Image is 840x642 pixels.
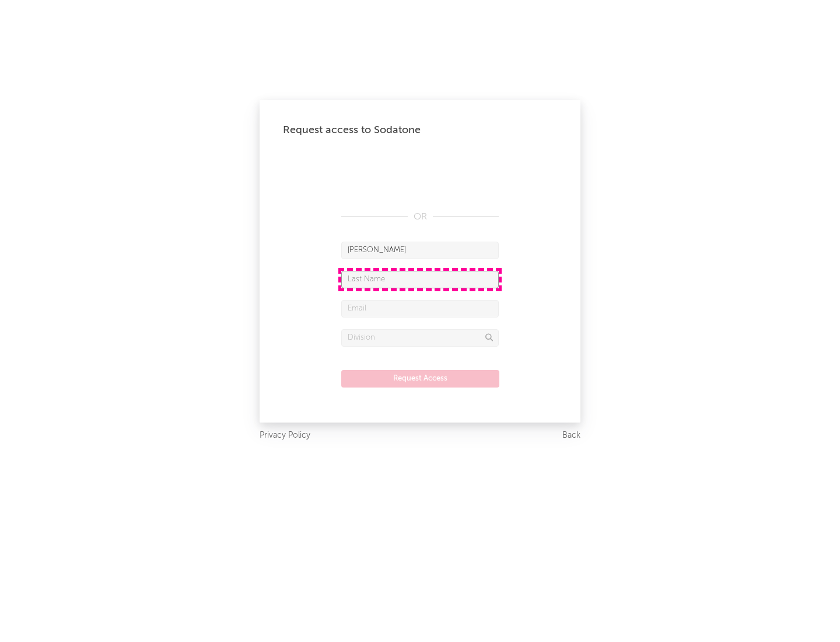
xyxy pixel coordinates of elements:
input: Last Name [341,271,499,288]
input: Email [341,300,499,317]
input: First Name [341,242,499,259]
a: Privacy Policy [260,428,310,443]
div: Request access to Sodatone [283,123,557,137]
a: Back [562,428,580,443]
input: Division [341,329,499,347]
button: Request Access [341,370,499,388]
div: OR [341,210,499,224]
